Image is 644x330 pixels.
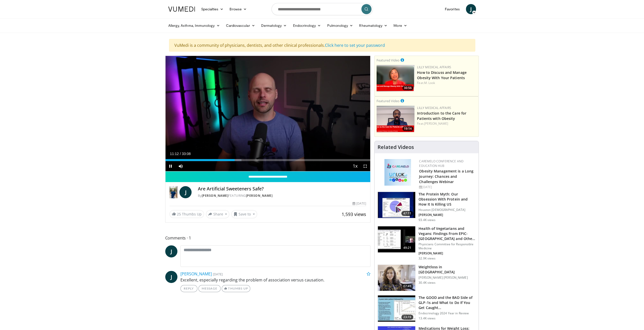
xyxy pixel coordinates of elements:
[165,245,177,257] a: J
[165,161,176,171] button: Pause
[390,20,410,31] a: More
[377,99,400,103] small: Featured Video
[182,152,191,156] span: 33:08
[378,192,415,218] img: b7b8b05e-5021-418b-a89a-60a270e7cf82.150x105_q85_crop-smart_upscale.jpg
[170,152,179,156] span: 11:12
[419,265,475,275] h3: Weightloss in [GEOGRAPHIC_DATA]
[325,42,385,48] a: Click here to set your password
[417,70,467,80] a: How to Discuss and Manage Obesity With Your Patients
[401,211,413,216] span: 47:11
[419,169,473,184] a: Obesity Management is a Long Journey: Chances and Challenges Webinar
[402,126,413,131] span: 19:14
[419,316,435,320] p: 13.4K views
[419,251,475,255] p: [PERSON_NAME]
[378,295,475,322] a: 23:19 The GOOD and the BAD Side of GLP-1s and What to Do If You Get Caught… Endocrinology 2024 Ye...
[222,285,250,292] a: Thumbs Up
[258,20,290,31] a: Dermatology
[419,185,474,189] div: [DATE]
[377,106,414,132] a: 19:14
[419,218,435,222] p: 93.4K views
[377,58,400,62] small: Featured Video
[384,159,411,186] img: 45df64a9-a6de-482c-8a90-ada250f7980c.png.150x105_q85_autocrop_double_scale_upscale_version-0.2.jpg
[419,226,475,241] h3: Health of Vegetarians and Vegans: Findings From EPIC-[GEOGRAPHIC_DATA] and Othe…
[419,213,475,217] p: [PERSON_NAME]
[419,295,475,310] h3: The GOOD and the BAD Side of GLP-1s and What to Do If You Get Caught…
[378,144,414,150] h4: Related Videos
[180,277,371,283] p: Excellent, especially regarding the problem of association versus causation.
[165,271,177,283] a: J
[378,226,415,253] img: 606f2b51-b844-428b-aa21-8c0c72d5a896.150x105_q85_crop-smart_upscale.jpg
[198,193,366,198] div: By FEATURING
[290,20,324,31] a: Endocrinology
[417,81,476,85] div: Feat.
[213,272,223,276] small: [DATE]
[206,210,230,218] button: Share
[419,159,464,168] a: CaReMeLO Conference and Education Hub
[419,276,475,280] p: [PERSON_NAME] [PERSON_NAME]
[177,212,181,216] span: 25
[180,271,212,277] a: [PERSON_NAME]
[377,65,414,92] a: 30:56
[226,4,250,14] a: Browse
[402,86,413,90] span: 30:56
[165,235,371,241] span: Comments 1
[417,111,466,121] a: Introduction to the Care for Patients with Obesity
[417,106,451,110] a: Lilly Medical Affairs
[401,245,413,250] span: 49:21
[401,284,413,289] span: 07:41
[419,242,475,250] p: Physicians Committee for Responsible Medicine
[378,295,415,322] img: 756cb5e3-da60-49d4-af2c-51c334342588.150x105_q85_crop-smart_upscale.jpg
[342,211,366,217] span: 1,593 views
[165,56,370,171] video-js: Video Player
[272,3,373,15] input: Search topics, interventions
[360,161,370,171] button: Fullscreen
[169,39,475,52] div: VuMedi is a community of physicians, dentists, and other clinical professionals.
[352,201,366,206] div: [DATE]
[198,4,227,14] a: Specialties
[417,65,451,69] a: Lilly Medical Affairs
[419,311,475,315] p: Endocrinology 2024 Year in Review
[165,20,223,31] a: Allergy, Asthma, Immunology
[378,192,475,222] a: 47:11 The Protein Myth: Our Obsession With Protein and How It Is Killing US Houston [DEMOGRAPHIC_...
[180,152,181,156] span: /
[424,81,435,85] a: M. Look
[179,186,192,198] a: J
[419,256,435,260] p: 32.9K views
[419,281,435,285] p: 30.4K views
[378,226,475,260] a: 49:21 Health of Vegetarians and Vegans: Findings From EPIC-[GEOGRAPHIC_DATA] and Othe… Physicians...
[198,285,221,292] a: Message
[201,193,228,198] a: [PERSON_NAME]
[378,265,475,291] a: 07:41 Weightloss in [GEOGRAPHIC_DATA] [PERSON_NAME] [PERSON_NAME] 30.4K views
[401,315,413,320] span: 23:19
[417,121,476,126] div: Feat.
[223,20,258,31] a: Cardiovascular
[442,4,463,14] a: Favorites
[246,193,273,198] a: [PERSON_NAME]
[378,265,415,291] img: 9983fed1-7565-45be-8934-aef1103ce6e2.150x105_q85_crop-smart_upscale.jpg
[356,20,390,31] a: Rheumatology
[377,65,414,92] img: c98a6a29-1ea0-4bd5-8cf5-4d1e188984a7.png.150x105_q85_crop-smart_upscale.png
[466,4,476,14] a: J
[231,210,257,218] button: Save to
[419,208,475,212] p: Houston [DEMOGRAPHIC_DATA]
[176,161,186,171] button: Mute
[324,20,356,31] a: Pulmonology
[180,285,197,292] a: Reply
[419,192,475,207] h3: The Protein Myth: Our Obsession With Protein and How It Is Killing US
[377,106,414,132] img: acc2e291-ced4-4dd5-b17b-d06994da28f3.png.150x105_q85_crop-smart_upscale.png
[170,210,204,218] a: 25 Thumbs Up
[165,159,370,161] div: Progress Bar
[424,121,448,126] a: [PERSON_NAME]
[168,7,195,12] img: VuMedi Logo
[198,186,366,192] h4: Are Artificial Sweeteners Safe?
[170,186,178,198] img: Dr. Jordan Rennicke
[350,161,360,171] button: Playback Rate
